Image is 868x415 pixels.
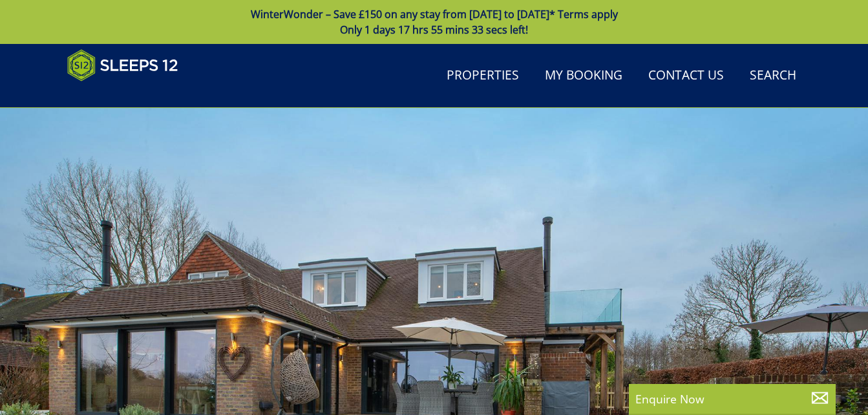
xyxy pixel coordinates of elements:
a: Contact Us [643,61,729,90]
img: Sleeps 12 [67,49,178,81]
iframe: Customer reviews powered by Trustpilot [61,89,196,100]
a: Search [745,61,801,90]
span: Only 1 days 17 hrs 55 mins 33 secs left! [340,23,528,37]
p: Enquire Now [635,390,829,407]
a: My Booking [540,61,628,90]
a: Properties [441,61,524,90]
